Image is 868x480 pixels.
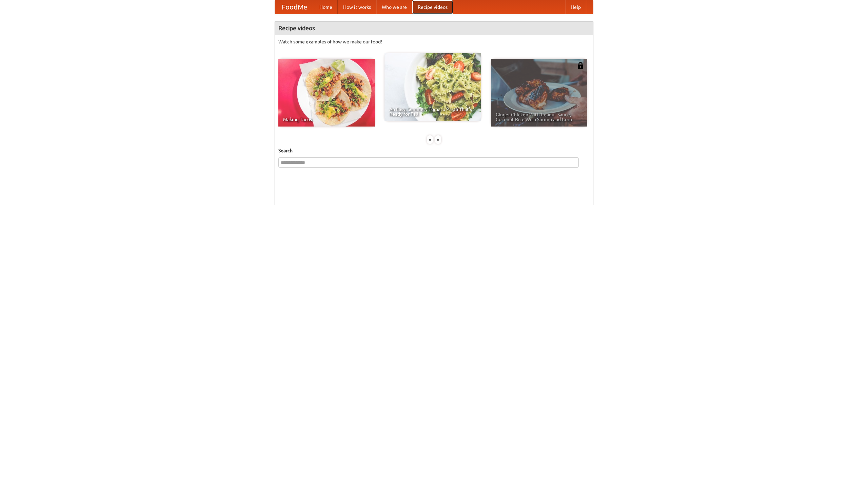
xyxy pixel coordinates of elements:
a: Help [565,0,586,14]
h5: Search [278,147,590,154]
img: 483408.png [577,62,584,69]
span: An Easy, Summery Tomato Pasta That's Ready for Fall [389,107,476,116]
a: Home [314,0,338,14]
a: Making Tacos [278,59,375,127]
a: Recipe videos [412,0,453,14]
a: How it works [338,0,376,14]
h4: Recipe videos [275,21,593,35]
a: An Easy, Summery Tomato Pasta That's Ready for Fall [384,53,481,121]
a: Who we are [376,0,412,14]
div: » [435,135,441,144]
div: « [427,135,433,144]
a: FoodMe [275,0,314,14]
span: Making Tacos [283,117,370,122]
p: Watch some examples of how we make our food! [278,38,590,45]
